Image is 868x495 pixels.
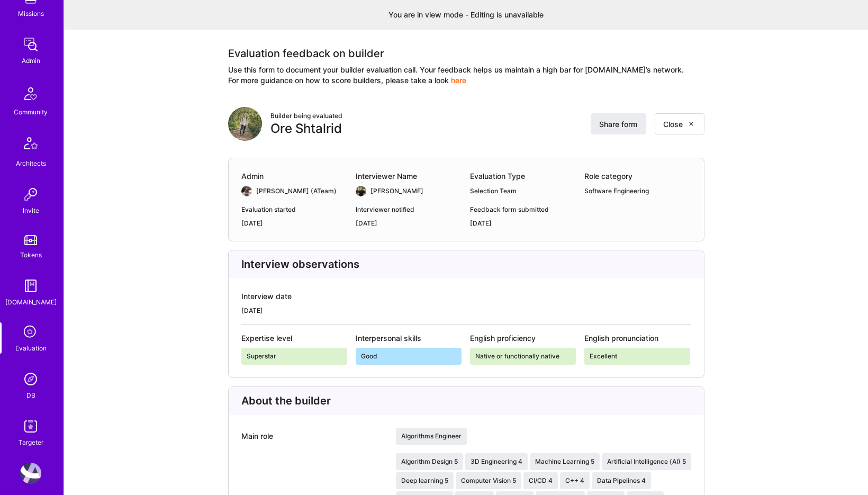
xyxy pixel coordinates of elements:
a: here [451,76,466,85]
div: Algorithms Engineer [396,428,467,445]
img: Admin Search [20,368,41,390]
div: [DATE] [356,219,462,228]
div: [DATE] [241,219,347,228]
div: Targeter [19,437,43,448]
div: [DATE] [470,219,576,228]
div: Role category [584,171,690,182]
div: Software Engineering [584,186,690,196]
div: Evaluation started [241,205,347,214]
div: Missions [18,8,44,19]
div: Machine Learning 5 [530,453,600,470]
div: Tokens [20,249,42,260]
img: Architects [18,132,43,158]
div: [PERSON_NAME] (ATeam) [256,186,337,196]
div: Expertise level [241,333,356,344]
div: Feedback form submitted [470,205,576,214]
img: User Avatar [228,107,262,141]
div: Deep learning 5 [396,472,454,489]
div: CI/CD 4 [523,472,558,489]
div: Builder being evaluated [270,111,342,121]
img: Invite [20,184,41,205]
div: Main role [241,428,383,445]
i: icon SelectionTeam [21,322,41,343]
div: Good [356,348,462,365]
div: Ore Shtalrid [270,121,342,137]
div: Invite [23,205,39,216]
div: Evaluation Type [470,171,576,182]
div: Architects [16,158,46,169]
img: admin teamwork [20,34,41,55]
img: Skill Targeter [20,416,41,437]
div: Superstar [241,348,347,365]
div: Data Pipelines 4 [592,472,651,489]
div: Selection Team [470,186,576,196]
div: Use this form to document your builder evaluation call. Your feedback helps us maintain a high ba... [228,65,704,86]
div: C++ 4 [560,472,590,489]
div: English pronunciation [584,333,699,344]
div: Evaluation feedback on builder [228,47,704,60]
div: Evaluation [15,343,47,354]
img: guide book [20,275,41,296]
div: [DATE] [241,306,292,316]
div: [DOMAIN_NAME] [5,296,57,308]
img: tokens [24,235,37,245]
div: Admin [241,171,347,182]
div: Interview date [241,291,292,302]
div: Excellent [584,348,690,365]
div: 3D Engineering 4 [465,453,528,470]
div: Native or functionally native [470,348,576,365]
div: DB [26,390,35,401]
a: User Avatar [17,463,44,484]
div: Community [14,106,48,118]
div: Artificial Intelligence (AI) 5 [602,453,691,470]
button: Share form [591,113,646,134]
div: [PERSON_NAME] [370,186,423,196]
div: You are in view mode - Editing is unavailable [388,10,544,20]
div: Interviewer notified [356,205,462,214]
img: Community [18,81,43,106]
div: Interpersonal skills [356,333,470,344]
div: Interview observations [229,250,704,278]
img: User Avatar [356,186,366,196]
div: About the builder [229,387,704,415]
div: Computer Vision 5 [456,472,521,489]
img: User Avatar [20,463,41,484]
div: Interviewer Name [356,171,462,182]
div: Algorithm Design 5 [396,453,463,470]
img: User Avatar [241,186,252,196]
a: User AvatarBuilder being evaluatedOre Shtalrid [228,107,342,141]
button: Close [655,113,704,134]
div: Admin [22,55,40,66]
div: English proficiency [470,333,584,344]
